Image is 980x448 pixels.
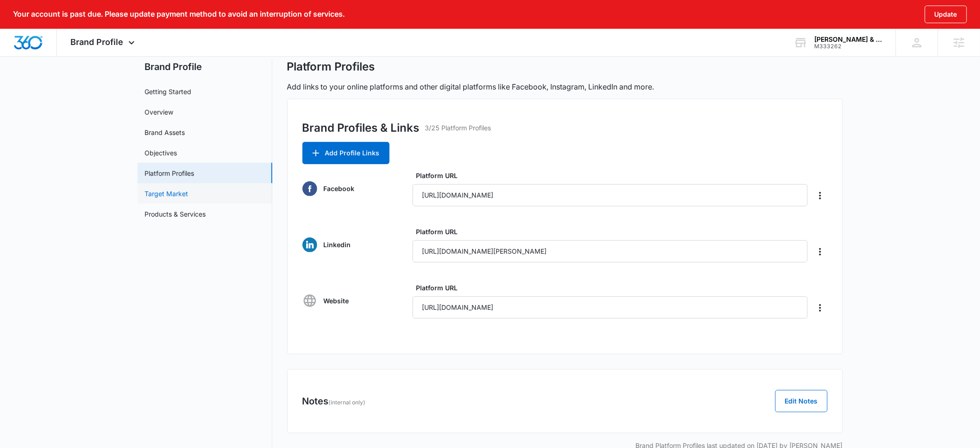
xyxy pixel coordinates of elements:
[145,189,188,198] a: Target Market
[71,37,124,47] span: Brand Profile
[145,107,174,117] a: Overview
[815,36,882,43] div: account name
[775,390,828,412] button: Edit Notes
[413,240,808,262] input: Please enter the platform URL
[145,168,195,178] a: Platform Profiles
[302,120,420,136] h3: Brand Profiles & Links
[302,394,366,408] h3: Notes
[813,188,827,203] button: Delete
[145,128,185,137] a: Brand Assets
[413,184,808,206] input: Please enter the platform URL
[425,123,491,133] p: 3/25 Platform Profiles
[145,148,177,158] a: Objectives
[416,171,812,180] label: Platform URL
[416,227,812,237] label: Platform URL
[138,60,272,74] h2: Brand Profile
[13,10,345,19] p: Your account is past due. Please update payment method to avoid an interruption of services.
[413,296,808,319] input: Please enter the platform URL
[329,399,366,406] span: (internal only)
[324,296,349,306] p: Website
[925,6,967,23] button: Update
[324,240,351,250] p: Linkedin
[813,301,827,315] button: Delete
[815,43,882,50] div: account id
[145,87,192,96] a: Getting Started
[813,244,827,259] button: Delete
[145,209,206,219] a: Products & Services
[416,283,812,293] label: Platform URL
[287,81,843,92] p: Add links to your online platforms and other digital platforms like Facebook, Instagram, LinkedIn...
[287,60,375,74] h1: Platform Profiles
[302,142,389,164] button: Add Profile Links
[324,184,355,193] p: Facebook
[57,29,151,56] div: Brand Profile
